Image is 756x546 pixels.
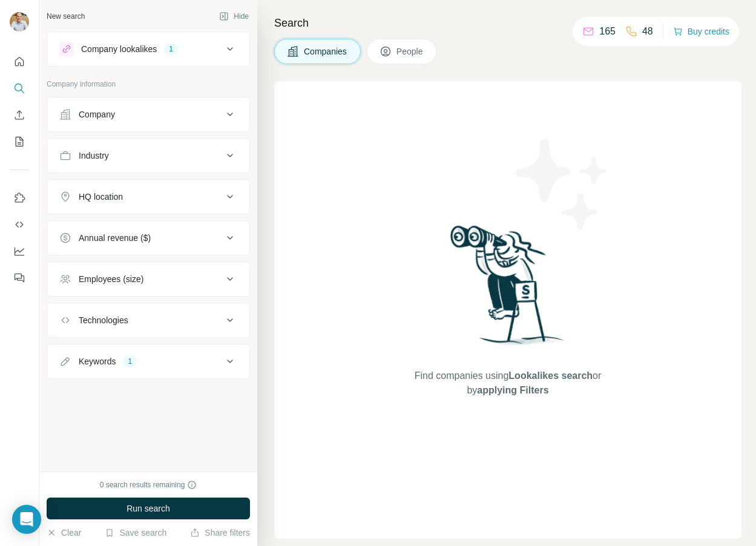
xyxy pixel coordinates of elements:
div: Annual revenue ($) [79,232,151,244]
span: Lookalikes search [508,370,593,381]
div: Employees (size) [79,273,143,285]
span: Find companies using or by [411,369,605,398]
button: HQ location [47,182,249,211]
h4: Search [274,15,741,31]
span: People [396,45,424,58]
img: Avatar [10,12,29,31]
p: 165 [599,24,616,39]
button: Use Surfe API [10,214,29,235]
button: Technologies [47,306,249,335]
p: Company information [47,79,250,90]
button: Search [10,77,29,99]
span: applying Filters [477,385,548,395]
button: Industry [47,141,249,170]
button: Company lookalikes1 [47,35,249,64]
div: 0 search results remaining [100,479,197,490]
img: Surfe Illustration - Stars [508,130,617,238]
button: Quick start [10,51,29,73]
span: Run search [127,502,170,515]
button: My lists [10,131,29,153]
button: Keywords1 [47,347,249,376]
button: Enrich CSV [10,104,29,126]
button: Company [47,100,249,129]
div: Open Intercom Messenger [12,505,41,534]
button: Use Surfe on LinkedIn [10,187,29,209]
p: 48 [642,24,653,39]
span: Companies [304,45,348,58]
div: Company [79,108,115,120]
div: Technologies [79,314,128,326]
button: Clear [47,527,81,539]
button: Annual revenue ($) [47,223,249,252]
div: New search [47,11,85,22]
button: Run search [47,498,250,519]
button: Employees (size) [47,265,249,294]
div: HQ location [79,191,123,203]
button: Save search [105,527,166,539]
button: Share filters [190,527,250,539]
div: Keywords [79,355,116,367]
div: Industry [79,150,109,162]
button: Hide [211,7,257,25]
button: Dashboard [10,240,29,262]
button: Buy credits [673,23,729,40]
div: 1 [123,356,137,367]
img: Surfe Illustration - Woman searching with binoculars [445,222,571,357]
button: Feedback [10,267,29,289]
div: Company lookalikes [81,43,157,55]
div: 1 [164,44,178,54]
